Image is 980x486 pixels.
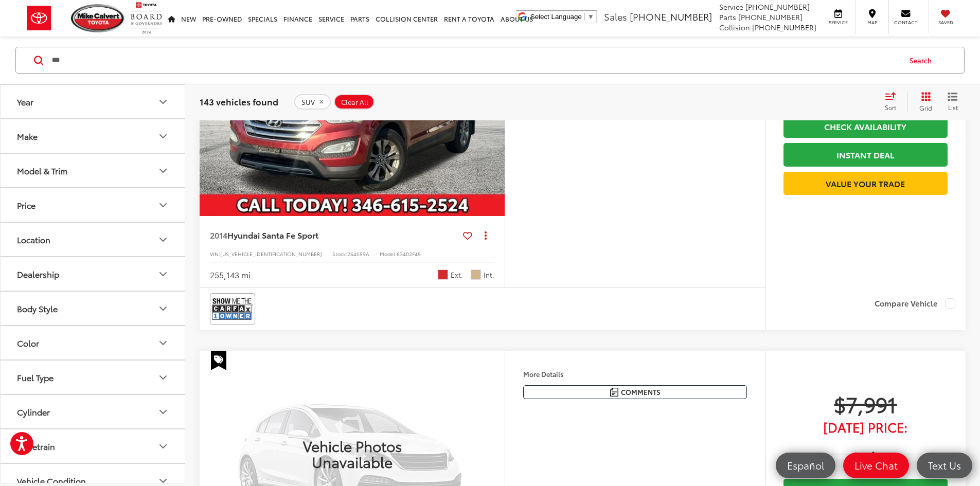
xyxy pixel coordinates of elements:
button: Search [900,47,947,73]
a: Check Availability [783,115,948,138]
span: List [948,103,958,112]
div: Body Style [157,302,169,315]
button: List View [940,92,966,112]
span: Int. [484,270,494,280]
div: Drivetrain [17,441,55,451]
div: Dealership [17,269,59,279]
div: Color [17,338,39,348]
span: [PHONE_NUMBER] [630,10,712,23]
button: MakeMake [1,119,186,153]
h4: More Details [523,370,747,377]
div: Dealership [157,268,169,280]
button: DealershipDealership [1,257,186,291]
div: Fuel Type [157,371,169,384]
span: Clear All [341,98,368,106]
button: Clear All [334,94,375,110]
span: [PHONE_NUMBER] [738,12,803,22]
div: Location [157,233,169,246]
button: DrivetrainDrivetrain [1,429,186,463]
button: Model & TrimModel & Trim [1,154,186,187]
span: ▼ [587,13,594,21]
div: Body Style [17,303,58,313]
span: 63402F45 [397,250,421,258]
span: Español [782,459,829,472]
span: 254059A [347,250,369,258]
a: Value Your Trade [783,172,948,195]
span: Select Language [530,13,582,21]
span: Special [211,351,226,370]
span: dropdown dots [485,231,487,239]
button: LocationLocation [1,223,186,256]
button: Body StyleBody Style [1,292,186,325]
div: Year [157,96,169,108]
div: 255,143 mi [210,269,251,281]
div: Location [17,235,50,244]
a: Live Chat [843,453,909,478]
span: $7,991 [783,391,948,417]
span: Stock: [332,250,347,258]
a: Instant Deal [783,143,948,166]
button: YearYear [1,85,186,118]
span: 2014 [210,229,227,241]
div: Year [17,97,33,106]
span: Text Us [923,459,966,472]
span: Parts [719,12,736,22]
span: Comments [621,387,661,397]
span: 143 vehicles found [200,95,278,107]
img: Mike Calvert Toyota [71,4,126,32]
div: Drivetrain [157,440,169,453]
span: [DATE] Price: [783,422,948,432]
span: Saved [934,19,957,26]
span: VIN: [210,250,220,258]
span: Less [855,449,869,459]
span: [PHONE_NUMBER] [745,2,810,12]
span: Serrano Red [438,269,448,280]
button: Comments [523,385,747,399]
span: Service [827,19,850,26]
span: Collision [719,22,750,32]
button: Fuel TypeFuel Type [1,361,186,394]
span: Grid [919,103,932,112]
button: Grid View [907,92,940,112]
div: Color [157,337,169,349]
a: 2014Hyundai Santa Fe Sport [210,229,459,241]
img: CarFax One Owner [212,295,253,322]
span: [PHONE_NUMBER] [752,22,816,32]
button: ColorColor [1,326,186,359]
span: SUV [301,98,315,106]
button: remove SUV [294,94,331,110]
div: Fuel Type [17,372,54,382]
span: Model: [380,250,397,258]
span: [US_VEHICLE_IDENTIFICATION_NUMBER] [220,250,322,258]
a: Español [776,453,835,478]
span: Live Chat [849,459,903,472]
span: Sort [885,103,896,112]
span: Hyundai Santa Fe Sport [227,229,318,241]
button: Less [850,445,881,463]
div: Vehicle Condition [17,476,86,485]
span: Contact [894,19,917,26]
input: Search by Make, Model, or Keyword [51,48,900,73]
button: Select sort value [880,92,907,112]
img: Comments [610,388,618,397]
span: Ext. [451,270,463,280]
span: Service [719,2,743,12]
div: Model & Trim [157,165,169,177]
label: Compare Vehicle [875,298,955,309]
div: Model & Trim [17,166,67,175]
div: Price [17,200,35,210]
button: Actions [476,226,494,244]
div: Price [157,199,169,211]
span: Beige [471,269,481,280]
span: Sales [604,10,627,23]
span: Map [861,19,883,26]
div: Make [157,130,169,142]
button: CylinderCylinder [1,395,186,428]
div: Cylinder [157,406,169,418]
div: Make [17,131,38,141]
div: Cylinder [17,407,50,417]
a: Text Us [917,453,972,478]
button: PricePrice [1,188,186,222]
